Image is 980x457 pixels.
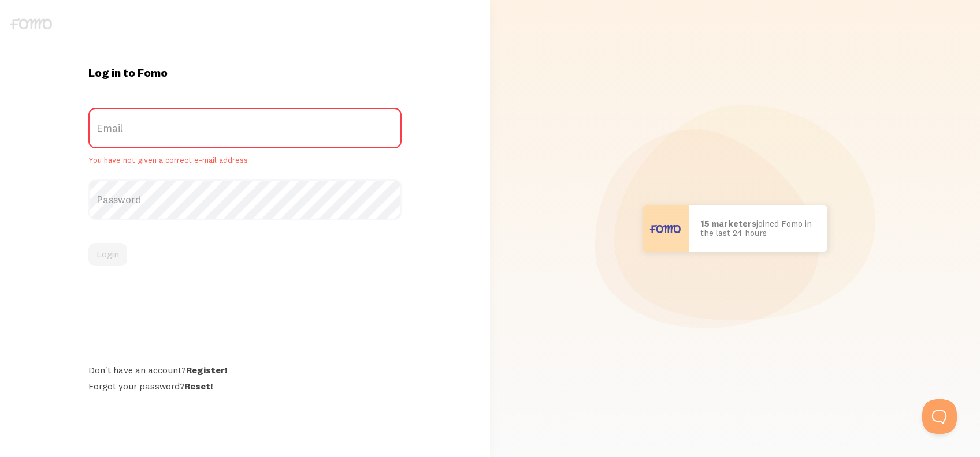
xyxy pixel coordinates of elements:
[184,380,213,392] a: Reset!
[922,399,957,434] iframe: Help Scout Beacon - Open
[10,18,52,29] img: fomo-logo-gray-b99e0e8ada9f9040e2984d0d95b3b12da0074ffd48d1e5cb62ac37fc77b0b268.svg
[643,205,689,252] img: User avatar
[88,108,401,148] label: Email
[88,65,401,80] h1: Log in to Fomo
[88,179,401,220] label: Password
[700,219,816,238] p: joined Fomo in the last 24 hours
[88,155,401,166] span: You have not given a correct e-mail address
[186,364,227,376] a: Register!
[700,218,756,229] b: 15 marketers
[88,364,401,376] div: Don't have an account?
[88,380,401,392] div: Forgot your password?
